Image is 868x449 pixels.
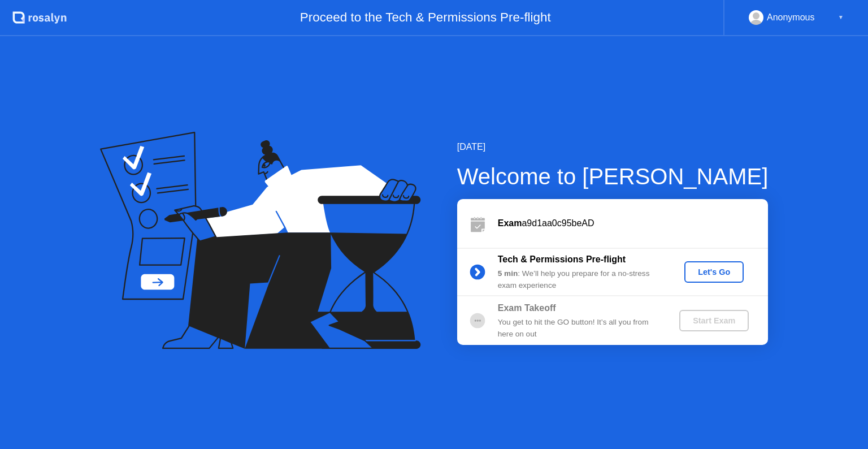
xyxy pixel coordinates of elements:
[498,217,768,230] div: a9d1aa0c95beAD
[679,310,749,331] button: Start Exam
[684,316,744,325] div: Start Exam
[457,159,769,193] div: Welcome to [PERSON_NAME]
[838,10,844,25] div: ▼
[498,317,661,340] div: You get to hit the GO button! It’s all you from here on out
[498,303,556,313] b: Exam Takeoff
[767,10,815,25] div: Anonymous
[689,267,739,277] div: Let's Go
[498,268,661,291] div: : We’ll help you prepare for a no-stress exam experience
[457,140,769,154] div: [DATE]
[498,269,518,278] b: 5 min
[498,218,522,228] b: Exam
[684,261,744,283] button: Let's Go
[498,254,626,264] b: Tech & Permissions Pre-flight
